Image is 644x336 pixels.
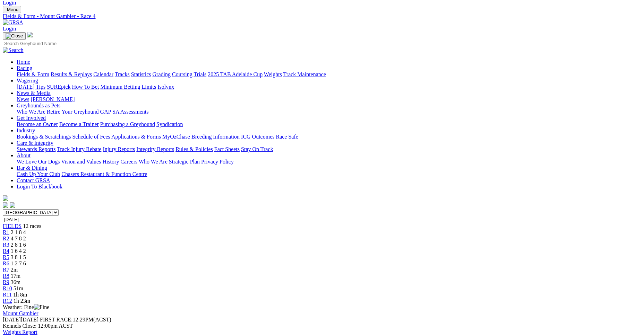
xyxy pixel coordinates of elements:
[3,6,21,13] button: Toggle navigation
[156,121,183,127] a: Syndication
[17,146,55,152] a: Stewards Reports
[194,71,206,77] a: Trials
[3,273,9,279] a: R8
[241,134,274,140] a: ICG Outcomes
[59,121,99,127] a: Become a Trainer
[3,32,26,40] button: Toggle navigation
[10,202,15,208] img: twitter.svg
[34,304,49,310] img: Fine
[11,254,26,260] span: 3 8 1 5
[131,71,151,77] a: Statistics
[61,171,147,177] a: Chasers Restaurant & Function Centre
[3,298,12,304] a: R12
[40,317,111,322] span: 12:29PM(ACST)
[17,65,32,71] a: Racing
[23,223,41,229] span: 12 races
[17,159,60,165] a: We Love Our Dogs
[169,159,200,165] a: Strategic Plan
[17,115,46,121] a: Get Involved
[276,134,298,140] a: Race Safe
[241,146,273,152] a: Stay On Track
[100,109,149,115] a: GAP SA Assessments
[115,71,130,77] a: Tracks
[3,317,21,322] span: [DATE]
[17,121,58,127] a: Become an Owner
[11,229,26,235] span: 2 1 8 4
[17,59,30,65] a: Home
[3,317,38,322] span: [DATE]
[17,140,53,146] a: Care & Integrity
[17,96,29,102] a: News
[208,71,263,77] a: 2025 TAB Adelaide Cup
[17,109,641,115] div: Greyhounds as Pets
[11,260,26,266] span: 1 2 7 6
[17,127,35,133] a: Industry
[14,298,30,304] span: 1h 23m
[3,40,64,47] input: Search
[3,195,8,201] img: logo-grsa-white.png
[17,121,641,127] div: Get Involved
[17,90,51,96] a: News & Media
[93,71,113,77] a: Calendar
[191,134,240,140] a: Breeding Information
[17,146,641,152] div: Care & Integrity
[17,171,641,177] div: Bar & Dining
[3,13,641,19] a: Fields & Form - Mount Gambier - Race 4
[3,279,9,285] a: R9
[11,242,26,248] span: 2 8 1 6
[31,96,75,102] a: [PERSON_NAME]
[3,202,8,208] img: facebook.svg
[3,292,12,298] a: R11
[214,146,240,152] a: Fact Sheets
[3,248,9,254] a: R4
[11,267,18,273] span: 2m
[17,78,38,83] a: Wagering
[162,134,190,140] a: MyOzChase
[3,285,12,291] a: R10
[153,71,171,77] a: Grading
[157,84,174,90] a: Isolynx
[100,121,155,127] a: Purchasing a Greyhound
[3,236,9,241] a: R2
[57,146,101,152] a: Track Injury Rebate
[17,152,31,158] a: About
[120,159,137,165] a: Careers
[3,223,22,229] a: FIELDS
[11,236,26,241] span: 4 7 8 2
[13,292,27,298] span: 1h 8m
[103,146,135,152] a: Injury Reports
[17,71,49,77] a: Fields & Form
[100,84,156,90] a: Minimum Betting Limits
[3,229,9,235] a: R1
[17,184,62,189] a: Login To Blackbook
[3,267,9,273] a: R7
[11,279,20,285] span: 36m
[47,109,99,115] a: Retire Your Greyhound
[3,260,9,266] a: R6
[7,7,18,12] span: Menu
[61,159,101,165] a: Vision and Values
[3,47,24,53] img: Search
[72,84,99,90] a: How To Bet
[17,84,45,90] a: [DATE] Tips
[17,165,47,171] a: Bar & Dining
[3,19,23,26] img: GRSA
[27,32,33,37] img: logo-grsa-white.png
[3,26,16,32] a: Login
[102,159,119,165] a: History
[3,254,9,260] a: R5
[264,71,282,77] a: Weights
[17,171,60,177] a: Cash Up Your Club
[201,159,234,165] a: Privacy Policy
